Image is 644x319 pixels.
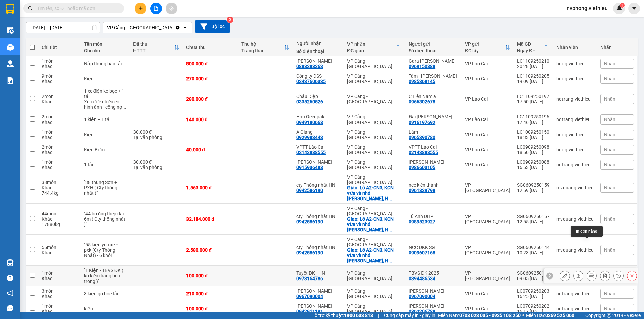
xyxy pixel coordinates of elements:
div: 1 xe điện ko bọc + 1 tải [84,88,126,99]
div: Tại văn phòng [133,135,179,140]
div: hung.viethieu [556,76,594,81]
div: VP Cảng - [GEOGRAPHIC_DATA] [347,159,402,170]
div: mvquang.viethieu [556,185,594,190]
div: VP Lào Cai [465,117,510,122]
span: nvphong.viethieu [561,4,613,12]
div: VP [GEOGRAPHIC_DATA] [465,270,510,281]
div: A Giang [296,129,340,135]
div: LC0709250202 [517,303,550,309]
span: Nhãn [604,216,615,222]
div: 0949180668 [296,119,323,125]
div: HTTT [133,48,174,53]
span: Miền Bắc [526,312,574,319]
div: 0942911191 [296,309,323,314]
div: Ngọc Sơn [296,58,340,64]
div: Hân Ocenpak [296,114,340,119]
div: VP Lào Cai [465,306,510,311]
button: plus [135,3,146,14]
div: Công ty DSS [296,73,340,79]
div: "38 thùng Sơn + PXH ( Cty thống nhất )" [84,180,126,196]
div: ĐC giao [347,48,396,53]
th: Toggle SortBy [238,38,293,56]
div: Khác [42,309,77,314]
div: Chi tiết [42,45,77,50]
div: Khác [42,150,77,155]
span: Nhãn [604,61,615,66]
span: Nhãn [604,117,615,122]
div: 2 món [42,94,77,99]
div: Kiện [84,132,126,137]
span: | [579,312,580,319]
img: warehouse-icon [7,60,14,67]
span: Nhãn [604,96,615,102]
div: C Liên Nam á [409,94,458,99]
span: Nhãn [604,247,615,253]
div: 1 món [42,159,77,165]
button: Bộ lọc [195,20,230,33]
div: 16:53 [DATE] [517,165,550,170]
div: LC1109250205 [517,73,550,79]
div: 140.000 đ [186,117,234,122]
div: 0394486534 [409,276,435,281]
img: warehouse-icon [7,44,14,51]
div: 0989523927 [409,219,435,224]
div: Giao hàng [573,271,583,281]
div: Ngày ĐH [517,48,544,53]
div: Nhãn [600,45,634,50]
sup: 1 [620,3,625,8]
span: ... [388,196,392,201]
div: 1 món [42,129,77,135]
div: SG0609250157 [517,214,550,219]
div: Xe xước nhiều có hình ảnh - công nợ Nam Á [84,99,126,110]
div: 9 món [42,73,77,79]
div: Khác [42,135,77,140]
span: search [28,6,33,11]
strong: 02143888555, 0243777888 [36,42,65,53]
div: nqtrang.viethieu [556,162,594,167]
span: ... [388,258,392,263]
div: SG0609250141 [517,270,550,276]
div: VP Lào Cai [465,147,510,152]
div: nqtrang.viethieu [556,117,594,122]
div: 1 món [42,303,77,309]
div: VPTT Lào Cai [296,144,340,150]
div: VPTT Lào Cai [409,144,458,150]
span: | [378,312,379,319]
div: Hương Vũ [296,303,340,309]
div: 10:23 [DATE] [517,250,550,255]
div: nqtrang.viethieu [556,291,594,296]
div: LC0709250203 [517,288,550,294]
img: logo-vxr [6,4,14,14]
div: 18:50 [DATE] [517,150,550,155]
div: Tuyết ĐK - HN [296,270,340,276]
span: caret-down [631,5,637,11]
div: hung.viethieu [556,61,594,66]
div: Lâm [409,129,458,135]
div: cty Thống nhất HN [296,245,340,250]
div: 1 kiện + 1 tải [84,117,126,122]
div: Thu hộ [241,41,284,47]
div: Đã thu [133,41,174,47]
div: Tên món [84,41,126,47]
div: 800.000 đ [186,61,234,66]
span: notification [7,290,13,296]
div: Chưa thu [186,45,234,50]
div: 270.000 đ [186,76,234,81]
div: Giao: Lô A2-CN3, KCN vừa và nhỏ Từ Liêm, Hà Nội [347,247,402,263]
input: Select a date range. [26,22,100,33]
th: Toggle SortBy [462,38,514,56]
div: 210.000 đ [186,291,234,296]
div: VP Cảng - [GEOGRAPHIC_DATA] [347,94,402,104]
img: warehouse-icon [7,259,14,266]
div: 16:25 [DATE] [517,294,550,299]
div: VP Cảng - [GEOGRAPHIC_DATA] [347,174,402,185]
div: 0888288363 [296,64,323,69]
div: 100.000 đ [186,273,234,278]
div: 30.000 đ [133,159,179,165]
div: LC0909250088 [517,159,550,165]
div: Gara Lưu Bằng [409,58,458,64]
span: plus [138,6,143,11]
div: VP Cảng - [GEOGRAPHIC_DATA] [347,114,402,125]
div: Huệ Phong [296,159,340,165]
strong: TĐ chuyển phát: [29,37,58,47]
